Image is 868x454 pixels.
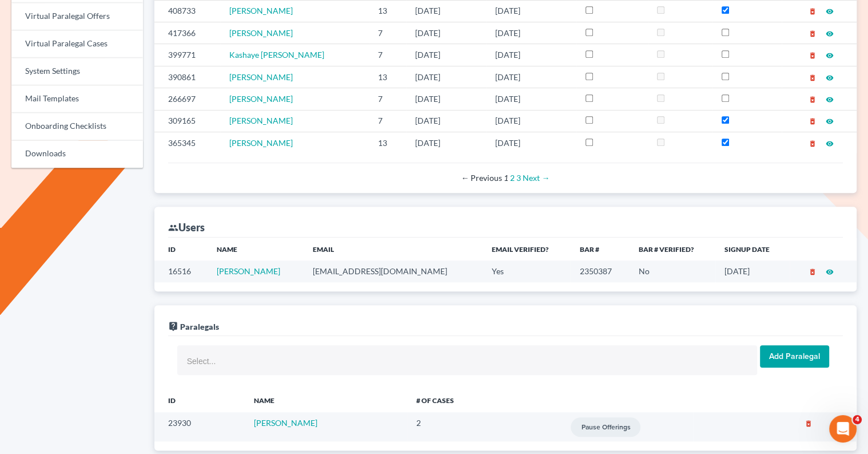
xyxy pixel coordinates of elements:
[570,260,629,282] td: 2350387
[826,50,834,60] a: visibility
[154,238,208,260] th: ID
[369,132,405,154] td: 13
[406,110,487,132] td: [DATE]
[826,117,834,125] i: visibility
[570,238,629,260] th: Bar #
[11,140,143,168] a: Downloads
[826,140,834,148] i: visibility
[154,132,221,154] td: 365345
[168,220,205,234] div: Users
[486,66,576,88] td: [DATE]
[483,260,571,282] td: Yes
[783,420,834,428] button: delete_forever
[229,28,293,38] span: [PERSON_NAME]
[805,420,813,428] i: delete_forever
[245,389,407,412] th: NAME
[630,260,715,282] td: No
[154,22,221,44] td: 417366
[177,172,834,184] div: Pagination
[826,28,834,38] a: visibility
[11,58,143,85] a: System Settings
[369,22,405,44] td: 7
[630,238,715,260] th: Bar # Verified?
[826,94,834,104] a: visibility
[715,238,790,260] th: Signup Date
[154,260,208,282] td: 16516
[809,96,817,104] i: delete_forever
[154,88,221,110] td: 266697
[809,30,817,38] i: delete_forever
[809,117,817,125] i: delete_forever
[229,50,324,60] a: Kashaye [PERSON_NAME]
[516,173,521,183] a: Page 3
[760,345,829,368] input: Add Paralegal
[406,132,487,154] td: [DATE]
[826,7,834,15] i: visibility
[809,266,817,276] a: delete_forever
[229,94,293,104] span: [PERSON_NAME]
[826,268,834,276] i: visibility
[809,52,817,60] i: delete_forever
[406,22,487,44] td: [DATE]
[154,389,245,412] th: ID
[826,116,834,125] a: visibility
[229,138,293,148] a: [PERSON_NAME]
[304,260,483,282] td: [EMAIL_ADDRESS][DOMAIN_NAME]
[180,322,219,331] span: Paralegals
[809,94,817,104] a: delete_forever
[406,44,487,66] td: [DATE]
[486,110,576,132] td: [DATE]
[853,415,862,424] span: 4
[809,74,817,82] i: delete_forever
[486,22,576,44] td: [DATE]
[11,85,143,113] a: Mail Templates
[11,30,143,58] a: Virtual Paralegal Cases
[461,173,502,183] span: Previous page
[715,260,790,282] td: [DATE]
[486,132,576,154] td: [DATE]
[168,321,178,331] i: live_help
[11,3,143,30] a: Virtual Paralegal Offers
[304,238,483,260] th: Email
[369,110,405,132] td: 7
[826,74,834,82] i: visibility
[809,268,817,276] i: delete_forever
[154,66,221,88] td: 390861
[154,110,221,132] td: 309165
[809,28,817,38] a: delete_forever
[829,415,857,443] iframe: Intercom live chat
[523,173,550,183] a: Next page
[229,116,293,125] a: [PERSON_NAME]
[229,72,293,82] a: [PERSON_NAME]
[254,418,317,428] a: [PERSON_NAME]
[826,72,834,82] a: visibility
[809,72,817,82] a: delete_forever
[826,30,834,38] i: visibility
[406,66,487,88] td: [DATE]
[229,6,293,15] a: [PERSON_NAME]
[510,173,515,183] a: Page 2
[486,44,576,66] td: [DATE]
[406,88,487,110] td: [DATE]
[483,238,571,260] th: Email Verified?
[486,88,576,110] td: [DATE]
[154,44,221,66] td: 399771
[504,173,508,183] em: Page 1
[809,138,817,148] a: delete_forever
[369,88,405,110] td: 7
[826,266,834,276] a: visibility
[217,266,280,276] a: [PERSON_NAME]
[154,412,245,441] td: 23930
[168,223,178,233] i: group
[369,44,405,66] td: 7
[407,389,518,412] th: # of Cases
[11,113,143,140] a: Onboarding Checklists
[809,6,817,15] a: delete_forever
[369,66,405,88] td: 13
[208,238,304,260] th: Name
[809,116,817,125] a: delete_forever
[809,140,817,148] i: delete_forever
